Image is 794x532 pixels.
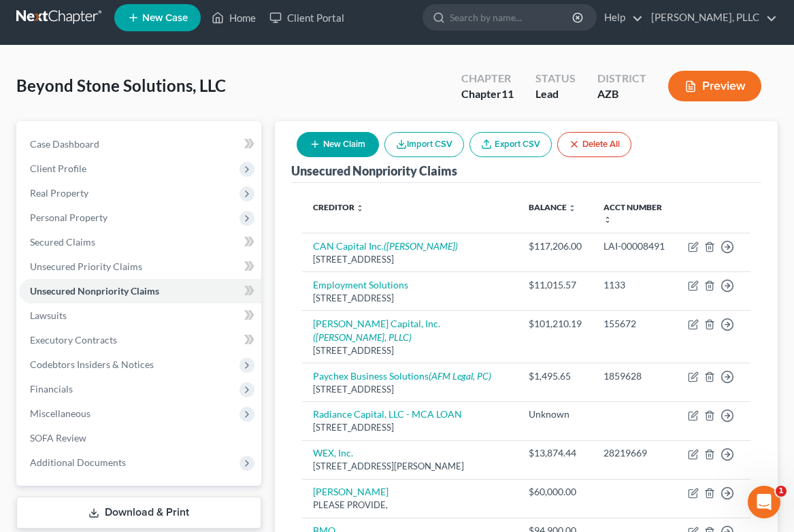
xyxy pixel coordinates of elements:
[313,421,507,434] div: [STREET_ADDRESS]
[313,331,412,343] i: ([PERSON_NAME], PLLC)
[30,285,159,297] span: Unsecured Nonpriority Claims
[30,334,117,346] span: Executory Contracts
[30,261,142,272] span: Unsecured Priority Claims
[529,202,576,212] a: Balance unfold_more
[529,446,582,460] div: $13,874.44
[16,497,261,529] a: Download & Print
[501,87,514,100] span: 11
[19,132,261,156] a: Case Dashboard
[644,5,777,30] a: [PERSON_NAME], PLLC
[313,292,507,305] div: [STREET_ADDRESS]
[30,432,86,444] span: SOFA Review
[603,317,666,331] div: 155672
[776,486,787,497] span: 1
[597,86,646,102] div: AZB
[16,76,226,95] span: Beyond Stone Solutions, LLC
[603,202,662,224] a: Acct Number unfold_more
[469,132,552,157] a: Export CSV
[30,138,99,150] span: Case Dashboard
[30,236,95,248] span: Secured Claims
[30,310,67,321] span: Lawsuits
[384,240,458,252] i: ([PERSON_NAME])
[313,499,507,512] div: PLEASE PROVIDE,
[30,456,126,468] span: Additional Documents
[568,204,576,212] i: unfold_more
[30,187,88,199] span: Real Property
[142,13,188,23] span: New Case
[30,212,107,223] span: Personal Property
[461,86,514,102] div: Chapter
[263,5,351,30] a: Client Portal
[313,408,462,420] a: Radiance Capital, LLC - MCA LOAN
[313,253,507,266] div: [STREET_ADDRESS]
[30,408,90,419] span: Miscellaneous
[30,359,154,370] span: Codebtors Insiders & Notices
[597,5,643,30] a: Help
[313,486,388,497] a: [PERSON_NAME]
[529,485,582,499] div: $60,000.00
[313,460,507,473] div: [STREET_ADDRESS][PERSON_NAME]
[19,303,261,328] a: Lawsuits
[30,163,86,174] span: Client Profile
[384,132,464,157] button: Import CSV
[205,5,263,30] a: Home
[461,71,514,86] div: Chapter
[429,370,491,382] i: (AFM Legal, PC)
[597,71,646,86] div: District
[450,5,574,30] input: Search by name...
[529,239,582,253] div: $117,206.00
[748,486,780,518] iframe: Intercom live chat
[356,204,364,212] i: unfold_more
[668,71,761,101] button: Preview
[291,163,457,179] div: Unsecured Nonpriority Claims
[313,383,507,396] div: [STREET_ADDRESS]
[30,383,73,395] span: Financials
[529,278,582,292] div: $11,015.57
[529,317,582,331] div: $101,210.19
[603,216,612,224] i: unfold_more
[313,240,458,252] a: CAN Capital Inc.([PERSON_NAME])
[313,447,353,459] a: WEX, Inc.
[19,328,261,352] a: Executory Contracts
[603,369,666,383] div: 1859628
[313,318,440,343] a: [PERSON_NAME] Capital, Inc.([PERSON_NAME], PLLC)
[19,426,261,450] a: SOFA Review
[603,446,666,460] div: 28219669
[297,132,379,157] button: New Claim
[535,71,576,86] div: Status
[313,202,364,212] a: Creditor unfold_more
[313,370,491,382] a: Paychex Business Solutions(AFM Legal, PC)
[603,239,666,253] div: LAI-00008491
[529,369,582,383] div: $1,495.65
[19,279,261,303] a: Unsecured Nonpriority Claims
[529,408,582,421] div: Unknown
[603,278,666,292] div: 1133
[19,230,261,254] a: Secured Claims
[535,86,576,102] div: Lead
[19,254,261,279] a: Unsecured Priority Claims
[557,132,631,157] button: Delete All
[313,344,507,357] div: [STREET_ADDRESS]
[313,279,408,290] a: Employment Solutions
